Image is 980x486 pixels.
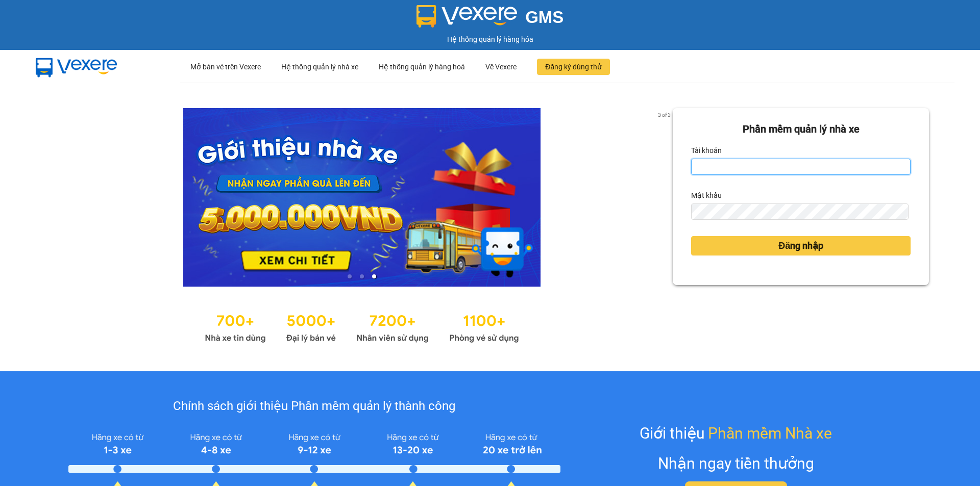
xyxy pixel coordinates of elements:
[525,8,563,27] span: GMS
[708,421,832,445] span: Phần mềm Nhà xe
[640,421,832,445] div: Giới thiệu
[379,50,465,83] div: Hệ thống quản lý hàng hoá
[691,203,908,220] input: Mật khẩu
[205,307,519,346] img: Statistics.png
[51,108,65,287] button: previous slide / item
[691,159,911,175] input: Tài khoản
[691,142,722,159] label: Tài khoản
[372,274,376,278] li: slide item 3
[360,274,364,278] li: slide item 2
[416,15,564,23] a: GMS
[658,108,673,287] button: next slide / item
[655,108,673,121] p: 3 of 3
[26,50,128,84] img: mbUUG5Q.png
[485,50,517,83] div: Về Vexere
[778,239,823,253] span: Đăng nhập
[190,50,261,83] div: Mở bán vé trên Vexere
[3,34,977,45] div: Hệ thống quản lý hàng hóa
[537,59,610,75] button: Đăng ký dùng thử
[691,236,911,255] button: Đăng nhập
[348,274,352,278] li: slide item 1
[416,5,518,28] img: logo 2
[545,61,602,72] span: Đăng ký dùng thử
[281,50,358,83] div: Hệ thống quản lý nhà xe
[658,451,814,475] div: Nhận ngay tiền thưởng
[691,121,911,137] div: Phần mềm quản lý nhà xe
[691,187,722,203] label: Mật khẩu
[68,397,560,416] div: Chính sách giới thiệu Phần mềm quản lý thành công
